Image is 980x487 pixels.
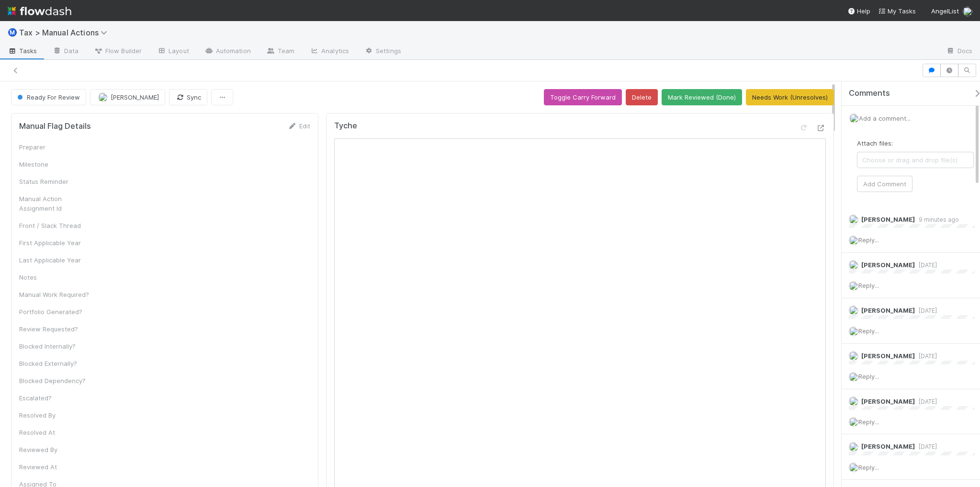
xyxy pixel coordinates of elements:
[861,352,915,360] span: [PERSON_NAME]
[19,376,91,385] div: Blocked Dependency?
[357,44,409,59] a: Settings
[858,418,879,426] span: Reply...
[861,397,915,405] span: [PERSON_NAME]
[915,261,937,269] span: [DATE]
[849,281,858,291] img: avatar_45ea4894-10ca-450f-982d-dabe3bd75b0b.png
[915,352,937,360] span: [DATE]
[849,306,858,315] img: avatar_66854b90-094e-431f-b713-6ac88429a2b8.png
[861,261,915,269] span: [PERSON_NAME]
[849,372,858,382] img: avatar_45ea4894-10ca-450f-982d-dabe3bd75b0b.png
[111,93,159,101] span: [PERSON_NAME]
[626,89,658,105] button: Delete
[849,260,858,270] img: avatar_66854b90-094e-431f-b713-6ac88429a2b8.png
[544,89,622,105] button: Toggle Carry Forward
[288,122,310,130] a: Edit
[849,463,858,472] img: avatar_45ea4894-10ca-450f-982d-dabe3bd75b0b.png
[19,462,91,472] div: Reviewed At
[915,398,937,405] span: [DATE]
[662,89,742,105] button: Mark Reviewed (Done)
[8,46,37,56] span: Tasks
[8,3,71,19] img: logo-inverted-e16ddd16eac7371096b0.svg
[859,114,911,122] span: Add a comment...
[861,215,915,223] span: [PERSON_NAME]
[847,6,870,16] div: Help
[45,44,86,59] a: Data
[878,7,916,15] span: My Tasks
[19,393,91,403] div: Escalated?
[302,44,357,59] a: Analytics
[19,238,91,248] div: First Applicable Year
[857,138,893,148] label: Attach files:
[858,282,879,289] span: Reply...
[858,464,879,471] span: Reply...
[169,89,207,105] button: Sync
[19,341,91,351] div: Blocked Internally?
[197,44,259,59] a: Automation
[19,445,91,454] div: Reviewed By
[19,307,91,317] div: Portfolio Generated?
[849,215,858,224] img: avatar_66854b90-094e-431f-b713-6ac88429a2b8.png
[90,89,165,105] button: [PERSON_NAME]
[915,307,937,314] span: [DATE]
[857,176,912,192] button: Add Comment
[19,410,91,420] div: Resolved By
[19,194,91,213] div: Manual Action Assignment Id
[19,290,91,299] div: Manual Work Required?
[849,89,890,98] span: Comments
[334,121,357,131] h5: Tyche
[915,216,959,223] span: 9 minutes ago
[98,92,108,102] img: avatar_45ea4894-10ca-450f-982d-dabe3bd75b0b.png
[858,327,879,335] span: Reply...
[849,351,858,361] img: avatar_45ea4894-10ca-450f-982d-dabe3bd75b0b.png
[149,44,197,59] a: Layout
[19,359,91,368] div: Blocked Externally?
[19,177,91,186] div: Status Reminder
[86,44,149,59] a: Flow Builder
[94,46,142,56] span: Flow Builder
[746,89,834,105] button: Needs Work (Unresolves)
[861,442,915,450] span: [PERSON_NAME]
[8,28,17,36] span: Ⓜ️
[849,442,858,452] img: avatar_45ea4894-10ca-450f-982d-dabe3bd75b0b.png
[963,7,972,16] img: avatar_45ea4894-10ca-450f-982d-dabe3bd75b0b.png
[849,236,858,245] img: avatar_45ea4894-10ca-450f-982d-dabe3bd75b0b.png
[938,44,980,59] a: Docs
[19,159,91,169] div: Milestone
[19,122,91,131] h5: Manual Flag Details
[931,7,959,15] span: AngelList
[259,44,302,59] a: Team
[849,327,858,336] img: avatar_45ea4894-10ca-450f-982d-dabe3bd75b0b.png
[19,324,91,334] div: Review Requested?
[878,6,916,16] a: My Tasks
[19,255,91,265] div: Last Applicable Year
[19,28,112,37] span: Tax > Manual Actions
[19,272,91,282] div: Notes
[858,236,879,244] span: Reply...
[19,428,91,437] div: Resolved At
[858,373,879,380] span: Reply...
[849,417,858,427] img: avatar_45ea4894-10ca-450f-982d-dabe3bd75b0b.png
[857,152,973,168] span: Choose or drag and drop file(s)
[861,306,915,314] span: [PERSON_NAME]
[849,113,859,123] img: avatar_45ea4894-10ca-450f-982d-dabe3bd75b0b.png
[849,396,858,406] img: avatar_66854b90-094e-431f-b713-6ac88429a2b8.png
[19,142,91,152] div: Preparer
[915,443,937,450] span: [DATE]
[19,221,91,230] div: Front / Slack Thread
